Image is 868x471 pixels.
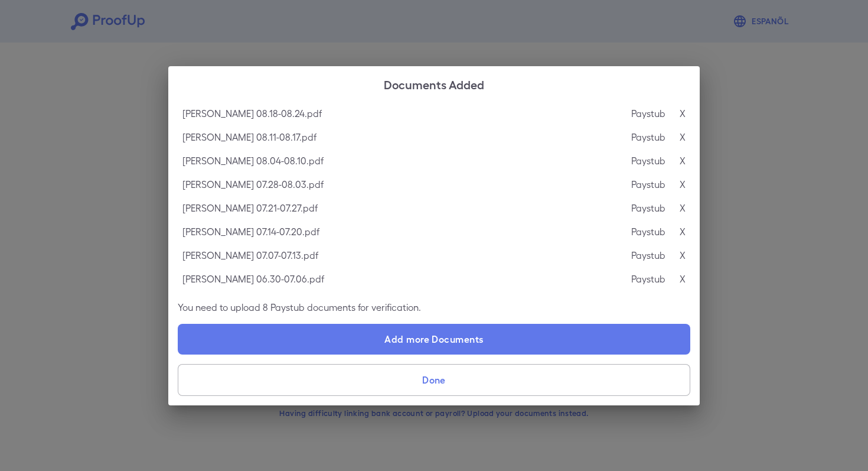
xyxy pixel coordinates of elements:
[168,66,700,102] h2: Documents Added
[680,177,686,191] p: X
[178,324,690,355] label: Add more Documents
[631,106,665,121] p: Paystub
[178,364,690,396] button: Done
[680,154,686,168] p: X
[178,300,690,314] p: You need to upload 8 Paystub documents for verification.
[182,154,324,168] p: [PERSON_NAME] 08.04-08.10.pdf
[680,248,686,262] p: X
[182,177,324,191] p: [PERSON_NAME] 07.28-08.03.pdf
[680,225,686,239] p: X
[182,272,324,286] p: [PERSON_NAME] 06.30-07.06.pdf
[680,130,686,144] p: X
[680,272,686,286] p: X
[182,201,318,215] p: [PERSON_NAME] 07.21-07.27.pdf
[680,106,686,121] p: X
[631,225,665,239] p: Paystub
[182,106,322,121] p: [PERSON_NAME] 08.18-08.24.pdf
[631,272,665,286] p: Paystub
[182,225,319,239] p: [PERSON_NAME] 07.14-07.20.pdf
[631,177,665,191] p: Paystub
[182,248,318,262] p: [PERSON_NAME] 07.07-07.13.pdf
[631,154,665,168] p: Paystub
[680,201,686,215] p: X
[631,130,665,144] p: Paystub
[182,130,316,144] p: [PERSON_NAME] 08.11-08.17.pdf
[631,248,665,262] p: Paystub
[631,201,665,215] p: Paystub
